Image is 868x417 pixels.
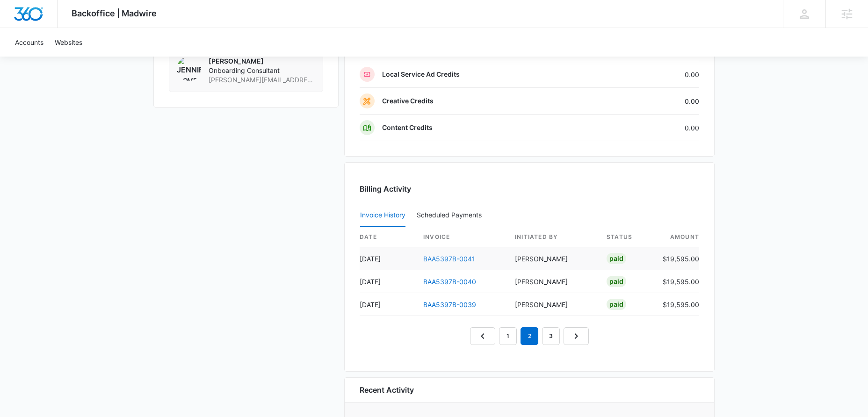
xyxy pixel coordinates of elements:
a: BAA5397B-0040 [423,278,476,286]
th: date [360,227,416,247]
a: Previous Page [470,327,495,345]
button: Invoice History [360,204,405,227]
td: 0.00 [600,88,699,115]
td: $19,595.00 [655,270,699,293]
p: Local Service Ad Credits [382,70,460,79]
a: Next Page [564,327,589,345]
td: [DATE] [360,270,416,293]
td: [DATE] [360,247,416,270]
p: Content Credits [382,123,433,132]
td: $19,595.00 [655,247,699,270]
a: BAA5397B-0039 [423,301,476,309]
th: Initiated By [507,227,599,247]
th: amount [655,227,699,247]
div: Paid [607,276,626,287]
a: Accounts [9,28,49,57]
em: 2 [521,327,538,345]
p: [PERSON_NAME] [209,57,315,66]
h3: Billing Activity [360,183,699,194]
td: 0.00 [600,61,699,88]
td: $19,595.00 [655,293,699,316]
a: Websites [49,28,88,57]
span: Backoffice | Madwire [72,8,157,18]
td: [PERSON_NAME] [507,247,599,270]
h6: Recent Activity [360,384,414,395]
td: [DATE] [360,293,416,316]
th: invoice [416,227,507,247]
nav: Pagination [470,327,589,345]
div: Paid [607,299,626,310]
a: BAA5397B-0041 [423,255,475,263]
td: [PERSON_NAME] [507,293,599,316]
a: Page 3 [542,327,560,345]
a: Page 1 [499,327,517,345]
span: Onboarding Consultant [209,66,315,75]
div: Paid [607,253,626,264]
p: Creative Credits [382,96,434,106]
td: [PERSON_NAME] [507,270,599,293]
td: 0.00 [600,115,699,141]
div: Scheduled Payments [417,212,485,218]
img: Jennifer Cover [177,57,201,81]
span: [PERSON_NAME][EMAIL_ADDRESS][DOMAIN_NAME] [209,75,315,85]
th: status [599,227,655,247]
